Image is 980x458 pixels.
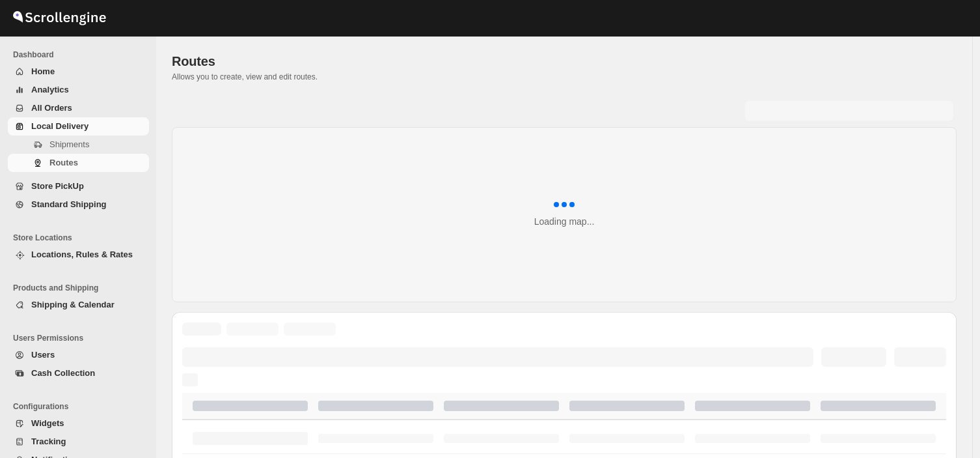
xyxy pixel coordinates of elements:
button: Home [8,63,149,81]
button: Routes [8,154,149,172]
span: Users [31,350,55,360]
span: Analytics [31,85,69,94]
button: Widgets [8,414,149,433]
span: Cash Collection [31,368,95,378]
span: Tracking [31,437,66,446]
span: Shipments [49,139,89,149]
button: Tracking [8,433,149,451]
button: Analytics [8,81,149,99]
button: All Orders [8,99,149,117]
span: Home [31,66,55,76]
button: Shipments [8,136,149,154]
span: All Orders [31,103,72,113]
span: Routes [172,54,215,68]
button: Shipping & Calendar [8,296,149,314]
button: Cash Collection [8,364,149,382]
p: Allows you to create, view and edit routes. [172,72,957,82]
span: Users Permissions [13,333,150,343]
span: Configurations [13,401,150,412]
span: Products and Shipping [13,283,150,293]
span: Routes [49,158,78,167]
span: Widgets [31,418,64,428]
button: Users [8,346,149,364]
span: Locations, Rules & Rates [31,250,133,259]
span: Local Delivery [31,121,88,131]
span: Store Locations [13,233,150,243]
span: Dashboard [13,50,150,60]
span: Shipping & Calendar [31,300,115,309]
span: Store PickUp [31,181,84,191]
button: Locations, Rules & Rates [8,246,149,264]
div: Loading map... [534,215,595,228]
span: Standard Shipping [31,199,107,209]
